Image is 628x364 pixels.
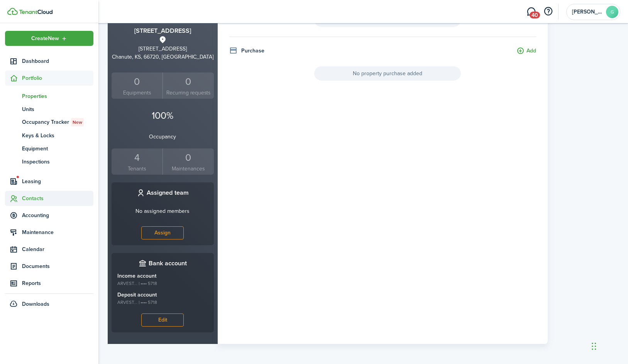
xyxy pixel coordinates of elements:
h3: Bank account [149,259,187,268]
span: Reports [22,279,93,287]
a: Occupancy TrackerNew [5,116,93,129]
a: Reports [5,276,93,291]
span: No property purchase added [314,66,461,81]
span: Maintenance [22,228,93,236]
span: Contacts [22,194,93,202]
button: Add [516,47,536,56]
small: Maintenances [165,165,212,173]
span: Portfolio [22,74,93,82]
a: Keys & Locks [5,129,93,142]
a: 0Maintenances [163,148,214,175]
small: Equipments [113,89,161,97]
p: No assigned members [135,207,190,215]
span: Dashboard [22,57,93,65]
span: Properties [22,92,93,100]
div: 0 [165,150,212,165]
span: Keys & Locks [22,131,93,140]
small: Recurring requests [165,89,212,97]
button: Assign [141,226,184,239]
a: Equipment [5,142,93,155]
h3: [STREET_ADDRESS] [112,26,214,36]
button: Open menu [5,31,93,46]
span: Inspections [22,158,93,166]
p: Income account [117,272,208,280]
span: Units [22,105,93,113]
div: Chanute, KS, 66720, [GEOGRAPHIC_DATA] [112,53,214,61]
span: Leasing [22,177,93,185]
h3: Assigned team [147,188,189,198]
p: Occupancy [112,133,214,141]
span: Documents [22,262,93,270]
span: New [73,119,82,126]
h4: Purchase [241,47,264,55]
a: Inspections [5,155,93,168]
span: 40 [530,12,540,19]
a: Dashboard [5,54,93,69]
p: 100% [112,108,214,123]
div: 4 [113,150,161,165]
span: Create New [31,36,59,41]
div: Drag [592,335,596,358]
a: Properties [5,89,93,103]
button: Open resource center [542,5,555,18]
small: ARVEST... | •••• 5718 [117,299,208,306]
img: TenantCloud [7,8,18,15]
a: Messaging [524,2,538,22]
avatar-text: G [606,6,618,18]
span: Downloads [22,300,49,308]
a: 0 Recurring requests [163,72,214,99]
small: ARVEST... | •••• 5718 [117,280,208,287]
span: Equipment [22,145,93,153]
img: TenantCloud [19,10,52,14]
div: [STREET_ADDRESS] [112,45,214,53]
a: Units [5,103,93,116]
p: Deposit account [117,291,208,299]
a: 4Tenants [112,148,163,175]
iframe: Chat Widget [589,327,628,364]
span: Accounting [22,211,93,219]
div: 0 [113,74,161,89]
a: 0Equipments [112,72,163,99]
span: Garrett [572,9,603,15]
small: Tenants [113,165,161,173]
button: Edit [141,313,184,327]
div: 0 [165,74,212,89]
span: Occupancy Tracker [22,118,93,126]
span: Calendar [22,245,93,253]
